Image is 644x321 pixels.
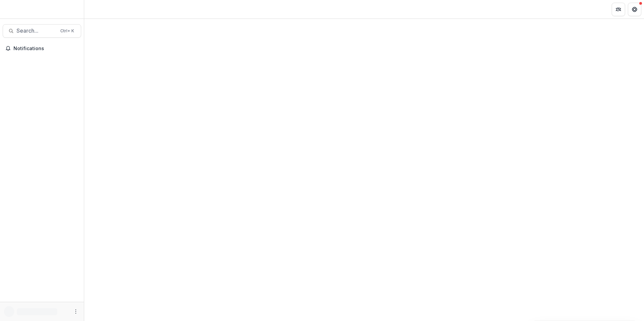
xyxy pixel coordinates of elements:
[612,3,625,16] button: Partners
[72,308,80,316] button: More
[3,24,81,38] button: Search...
[87,4,116,14] nav: breadcrumb
[13,46,78,51] span: Notifications
[17,28,56,34] span: Search...
[59,27,75,35] div: Ctrl + K
[628,3,641,16] button: Get Help
[3,43,81,54] button: Notifications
